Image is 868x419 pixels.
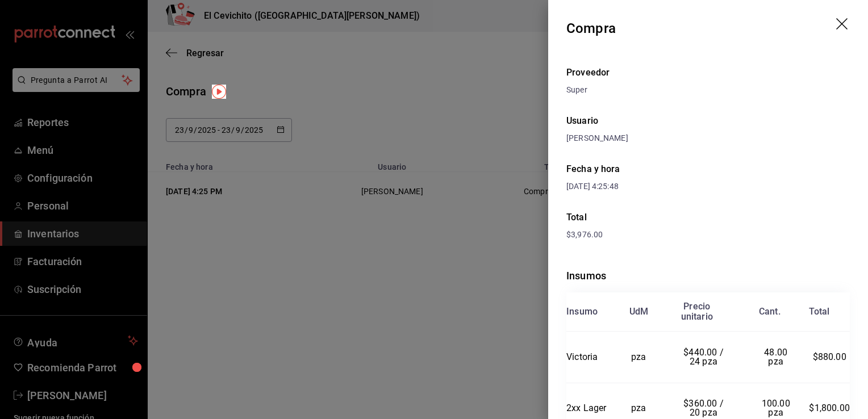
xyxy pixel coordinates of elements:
[566,268,850,283] div: Insumos
[629,307,649,317] div: UdM
[813,351,846,362] span: $880.00
[762,398,792,418] span: 100.00 pza
[764,347,790,367] span: 48.00 pza
[566,18,616,39] div: Compra
[681,301,713,322] div: Precio unitario
[566,181,708,192] div: [DATE] 4:25:48
[566,66,850,79] div: Proveedor
[566,84,850,96] div: Super
[809,307,829,317] div: Total
[683,398,726,418] span: $360.00 / 20 pza
[566,230,603,239] span: $3,976.00
[809,403,850,413] span: $1,800.00
[613,332,665,383] td: pza
[566,162,708,176] div: Fecha y hora
[836,18,850,32] button: drag
[566,211,850,224] div: Total
[212,85,226,99] img: Tooltip marker
[566,132,850,144] div: [PERSON_NAME]
[759,307,781,317] div: Cant.
[566,114,850,128] div: Usuario
[683,347,726,367] span: $440.00 / 24 pza
[566,332,613,383] td: Victoria
[566,307,598,317] div: Insumo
